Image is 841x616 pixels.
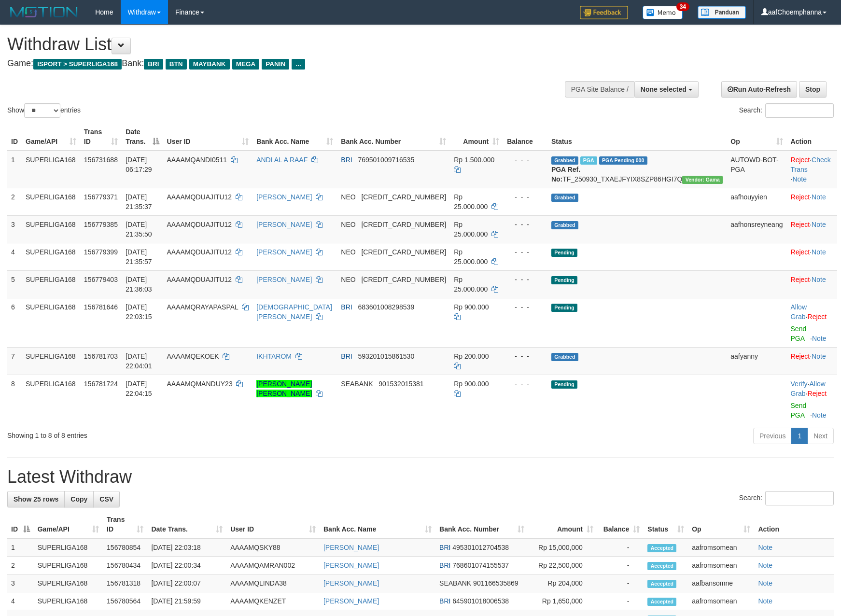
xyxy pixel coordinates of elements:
td: 7 [7,347,22,375]
td: aafyanny [727,347,786,375]
th: Game/API: activate to sort column ascending [34,511,103,538]
span: Copy 5859457140486971 to clipboard [361,276,446,283]
td: - [597,574,644,592]
th: Balance: activate to sort column ascending [597,511,644,538]
a: Allow Grab [791,303,807,321]
td: aafromsomean [688,557,754,574]
span: 156779385 [84,221,118,228]
td: AAAAMQKENZET [226,592,320,610]
div: - - - [507,155,544,165]
span: [DATE] 22:04:15 [126,380,152,397]
span: Accepted [647,580,676,588]
span: Grabbed [551,156,578,165]
span: Rp 25.000.000 [454,276,488,293]
label: Show entries [7,103,81,118]
td: 1 [7,538,34,557]
td: aafhouyyien [727,188,786,215]
a: Reject [791,156,810,164]
span: Rp 1.500.000 [454,156,494,164]
a: Note [812,411,827,419]
span: AAAAMQRAYAPASPAL [167,303,238,311]
th: ID [7,123,22,151]
a: Note [792,175,807,183]
span: Rp 900.000 [454,380,489,388]
a: IKHTAROM [256,352,292,360]
span: BRI [144,59,163,70]
div: - - - [507,379,544,389]
a: [PERSON_NAME] [323,561,379,569]
td: SUPERLIGA168 [22,151,80,188]
th: Action [754,511,834,538]
a: Check Trans [791,156,831,173]
div: - - - [507,351,544,361]
span: Show 25 rows [14,495,58,503]
td: SUPERLIGA168 [22,347,80,375]
span: 156731688 [84,156,118,164]
div: - - - [507,247,544,257]
span: NEO [341,248,355,256]
span: AAAAMQDUAJITU12 [167,193,232,201]
td: - [597,592,644,610]
td: SUPERLIGA168 [22,243,80,270]
td: 4 [7,592,34,610]
td: · [787,270,837,298]
td: SUPERLIGA168 [22,375,80,424]
span: AAAAMQDUAJITU12 [167,221,232,228]
span: Copy 5859457140486971 to clipboard [361,248,446,256]
td: SUPERLIGA168 [22,188,80,215]
a: [PERSON_NAME] [256,248,312,256]
a: Reject [808,313,827,321]
img: panduan.png [698,6,746,19]
th: Bank Acc. Number: activate to sort column ascending [337,123,450,151]
td: Rp 15,000,000 [528,538,597,557]
div: PGA Site Balance / [565,81,634,98]
a: Note [812,352,826,360]
th: User ID: activate to sort column ascending [226,511,320,538]
a: [DEMOGRAPHIC_DATA][PERSON_NAME] [256,303,332,321]
td: · [787,298,837,347]
span: Copy 768601074155537 to clipboard [452,561,509,569]
th: Status: activate to sort column ascending [644,511,688,538]
span: Rp 200.000 [454,352,489,360]
td: SUPERLIGA168 [22,270,80,298]
td: Rp 22,500,000 [528,557,597,574]
a: [PERSON_NAME] [256,221,312,228]
span: [DATE] 21:35:37 [126,193,152,210]
td: SUPERLIGA168 [34,538,103,557]
input: Search: [765,491,834,505]
th: Action [787,123,837,151]
span: BRI [341,156,352,164]
td: 156780434 [103,557,147,574]
td: [DATE] 22:00:07 [147,574,226,592]
span: 156779403 [84,276,118,283]
a: [PERSON_NAME] [323,544,379,551]
a: Send PGA [791,402,807,419]
td: aafbansomne [688,574,754,592]
span: BRI [341,352,352,360]
a: Note [812,248,826,256]
a: Send PGA [791,325,807,342]
span: Grabbed [551,353,578,361]
td: 1 [7,151,22,188]
a: Stop [799,81,827,98]
span: AAAAMQDUAJITU12 [167,248,232,256]
a: Next [807,428,834,444]
span: AAAAMQMANDUY23 [167,380,233,388]
td: SUPERLIGA168 [22,215,80,243]
span: [DATE] 21:36:03 [126,276,152,293]
span: Grabbed [551,221,578,229]
a: 1 [791,428,808,444]
button: None selected [634,81,699,98]
a: Reject [791,193,810,201]
a: Verify [791,380,808,388]
span: Copy 593201015861530 to clipboard [358,352,414,360]
td: - [597,557,644,574]
span: Rp 25.000.000 [454,221,488,238]
a: Reject [791,248,810,256]
td: · · [787,375,837,424]
td: [DATE] 21:59:59 [147,592,226,610]
h1: Withdraw List [7,35,551,54]
td: 3 [7,215,22,243]
td: TF_250930_TXAEJFYIX8SZP86HGI7Q [547,151,727,188]
a: Previous [753,428,792,444]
